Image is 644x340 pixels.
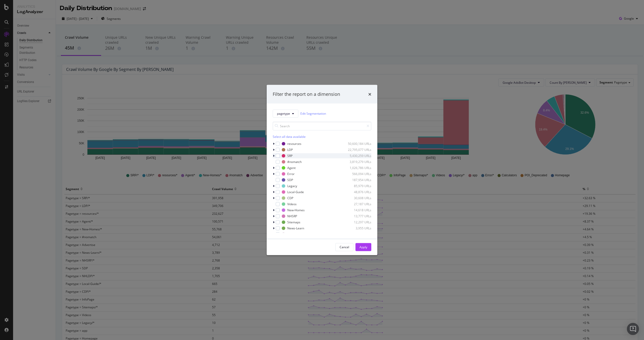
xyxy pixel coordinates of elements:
[347,148,371,152] div: 22,795,077 URLs
[347,202,371,206] div: 27,187 URLs
[287,226,304,230] div: News-Learn
[355,243,371,251] button: Apply
[287,154,293,158] div: SRP
[287,160,302,164] div: #nomatch
[359,245,367,249] div: Apply
[347,172,371,176] div: 566,094 URLs
[347,226,371,230] div: 3,955 URLs
[267,85,377,255] div: modal
[287,184,297,188] div: Legacy
[347,178,371,182] div: 187,954 URLs
[287,178,293,182] div: SDP
[300,111,326,116] a: Edit Segmentation
[287,214,297,218] div: NHSRP
[273,121,371,130] input: Search
[347,232,371,236] div: 2,028 URLs
[287,220,300,224] div: Sitemaps
[273,109,298,117] button: pagetype
[287,232,301,236] div: Advertise
[347,184,371,188] div: 85,979 URLs
[347,196,371,200] div: 30,608 URLs
[335,243,353,251] button: Cancel
[347,214,371,218] div: 13,777 URLs
[287,202,297,206] div: Videos
[287,148,293,152] div: LDP
[287,208,305,212] div: New-Homes
[273,91,340,98] div: Filter the report on a dimension
[347,154,371,158] div: 5,430,259 URLs
[287,196,293,200] div: CDP
[277,111,290,116] span: pagetype
[287,172,295,176] div: Error
[627,323,639,335] div: Open Intercom Messenger
[347,166,371,170] div: 1,026,786 URLs
[347,160,371,164] div: 3,819,279 URLs
[347,220,371,224] div: 12,297 URLs
[340,245,349,249] div: Cancel
[347,208,371,212] div: 14,618 URLs
[287,166,296,170] div: Agent
[287,190,304,194] div: Local-Guide
[287,142,301,146] div: resources
[347,142,371,146] div: 50,600,184 URLs
[368,91,371,98] div: times
[273,134,371,139] div: Select all data available
[347,190,371,194] div: 48,876 URLs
